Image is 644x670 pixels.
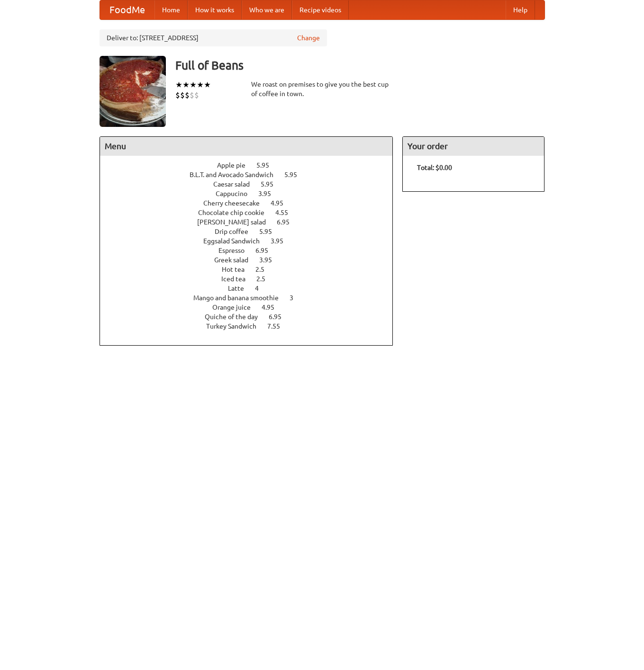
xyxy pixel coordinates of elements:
span: 3.95 [271,237,293,245]
span: Cappucino [216,190,257,197]
span: 2.5 [256,275,275,283]
span: 3 [290,294,303,302]
li: $ [175,90,180,100]
span: 6.95 [269,313,291,321]
a: Cherry cheesecake 4.95 [203,199,301,207]
span: Cherry cheesecake [203,199,269,207]
a: Recipe videos [292,0,349,19]
li: ★ [197,80,204,90]
span: Espresso [218,247,254,254]
span: 7.55 [267,322,290,330]
span: 2.5 [255,266,274,273]
a: Chocolate chip cookie 4.55 [198,209,306,216]
a: Hot tea 2.5 [222,266,282,273]
a: Drip coffee 5.95 [215,228,290,235]
span: 3.95 [259,256,281,264]
h4: Menu [100,137,393,156]
a: Latte 4 [228,285,276,292]
a: B.L.T. and Avocado Sandwich 5.95 [190,171,315,179]
li: ★ [182,80,190,90]
a: Home [154,0,188,19]
img: angular.jpg [100,56,166,127]
h4: Your order [403,137,544,156]
li: $ [180,90,185,100]
span: 4.95 [262,304,284,311]
span: 4 [255,285,268,292]
span: Iced tea [221,275,255,283]
li: ★ [190,80,197,90]
li: $ [190,90,194,100]
a: Mango and banana smoothie 3 [193,294,311,302]
a: Cappucino 3.95 [216,190,289,197]
a: Apple pie 5.95 [217,161,287,169]
span: Hot tea [222,266,254,273]
li: ★ [175,80,182,90]
a: Iced tea 2.5 [221,275,283,283]
a: Change [297,33,320,43]
a: Espresso 6.95 [218,247,286,254]
span: 6.95 [277,218,299,226]
a: Eggsalad Sandwich 3.95 [203,237,301,245]
span: 4.55 [275,209,298,216]
span: Chocolate chip cookie [198,209,274,216]
span: Orange juice [212,304,260,311]
span: B.L.T. and Avocado Sandwich [190,171,283,179]
a: Orange juice 4.95 [212,304,292,311]
div: We roast on premises to give you the best cup of coffee in town. [251,80,393,98]
h3: Full of Beans [175,56,545,75]
a: How it works [188,0,242,19]
span: 5.95 [261,180,283,188]
a: [PERSON_NAME] salad 6.95 [197,218,307,226]
span: Mango and banana smoothie [193,294,288,302]
b: Total: $0.00 [417,164,452,171]
span: Drip coffee [215,228,258,235]
span: 5.95 [259,228,281,235]
li: $ [185,90,190,100]
a: Quiche of the day 6.95 [205,313,299,321]
span: Quiche of the day [205,313,267,321]
span: 5.95 [256,161,279,169]
span: Turkey Sandwich [206,322,266,330]
span: 5.95 [284,171,307,179]
li: ★ [204,80,211,90]
a: FoodMe [100,0,154,19]
span: 6.95 [255,247,278,254]
a: Turkey Sandwich 7.55 [206,322,298,330]
a: Greek salad 3.95 [214,256,290,264]
span: 3.95 [258,190,281,197]
li: $ [194,90,199,100]
span: 4.95 [271,199,293,207]
a: Help [506,0,535,19]
span: Latte [228,285,254,292]
span: Apple pie [217,161,255,169]
div: Deliver to: [STREET_ADDRESS] [100,29,327,46]
span: Greek salad [214,256,258,264]
span: Caesar salad [213,180,259,188]
span: [PERSON_NAME] salad [197,218,275,226]
span: Eggsalad Sandwich [203,237,269,245]
a: Who we are [242,0,292,19]
a: Caesar salad 5.95 [213,180,291,188]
